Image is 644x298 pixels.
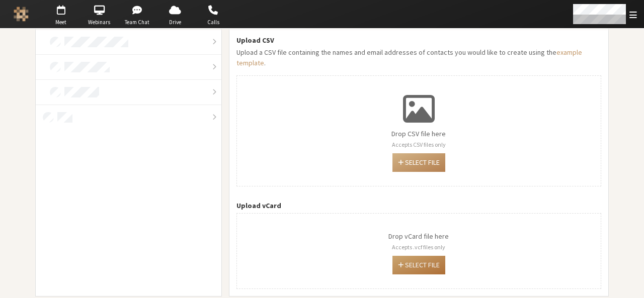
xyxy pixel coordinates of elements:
[236,201,601,211] label: Upload vCard
[236,47,601,68] p: Upload a CSV file containing the names and email addresses of contacts you would like to create u...
[392,256,445,274] button: Select file
[392,243,445,251] span: Accepts .vcf files only
[236,35,601,46] label: Upload CSV
[157,18,193,27] span: Drive
[14,7,29,22] img: Iotum
[391,129,446,150] p: Drop CSV file here
[392,153,445,172] button: Select file
[43,18,78,27] span: Meet
[82,18,117,27] span: Webinars
[388,231,449,252] p: Drop vCard file here
[392,141,446,148] span: Accepts CSV files only
[196,18,231,27] span: Calls
[120,18,155,27] span: Team Chat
